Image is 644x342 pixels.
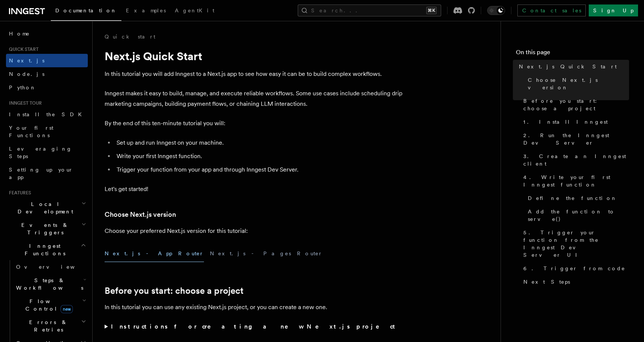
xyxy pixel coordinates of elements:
p: In this tutorial you will add Inngest to a Next.js app to see how easy it can be to build complex... [105,69,403,79]
span: Add the function to serve() [528,208,629,223]
p: In this tutorial you can use any existing Next.js project, or you can create a new one. [105,302,403,312]
a: Overview [13,260,88,274]
a: Sign Up [589,4,638,16]
span: AgentKit [175,7,214,13]
span: Define the function [528,194,617,202]
a: Leveraging Steps [6,142,88,163]
a: Add the function to serve() [525,205,629,226]
a: Before you start: choose a project [105,286,244,296]
span: Choose Next.js version [528,76,629,91]
a: Setting up your app [6,163,88,184]
span: Flow Control [13,298,82,312]
button: Local Development [6,197,88,218]
a: Define the function [525,191,629,205]
span: 6. Trigger from code [523,265,625,272]
p: By the end of this ten-minute tutorial you will: [105,118,403,129]
a: Examples [121,2,170,20]
a: 4. Write your first Inngest function [520,170,629,191]
a: Contact sales [517,4,586,16]
a: Your first Functions [6,121,88,142]
a: 1. Install Inngest [520,115,629,129]
button: Next.js - App Router [105,245,204,262]
span: 2. Run the Inngest Dev Server [523,132,629,147]
a: Documentation [51,2,121,21]
button: Events & Triggers [6,218,88,239]
span: Local Development [6,200,81,215]
button: Search...⌘K [298,4,441,16]
h1: Next.js Quick Start [105,49,403,63]
span: Before you start: choose a project [523,97,629,112]
span: 4. Write your first Inngest function [523,173,629,188]
button: Flow Controlnew [13,295,88,315]
span: Inngest Functions [6,242,81,257]
li: Set up and run Inngest on your machine. [114,138,403,148]
span: Python [9,84,36,90]
a: Install the SDK [6,108,88,121]
span: Next.js [9,58,44,64]
a: Before you start: choose a project [520,94,629,115]
a: 5. Trigger your function from the Inngest Dev Server UI [520,226,629,262]
a: Home [6,27,88,40]
span: 1. Install Inngest [523,118,608,126]
span: 5. Trigger your function from the Inngest Dev Server UI [523,229,629,259]
span: Node.js [9,71,44,77]
p: Let's get started! [105,184,403,194]
span: Documentation [55,7,117,13]
a: Next Steps [520,275,629,289]
li: Write your first Inngest function. [114,151,403,161]
p: Inngest makes it easy to build, manage, and execute reliable workflows. Some use cases include sc... [105,88,403,109]
a: Python [6,81,88,94]
span: Inngest tour [6,100,42,106]
a: 6. Trigger from code [520,262,629,275]
a: Choose Next.js version [525,73,629,94]
a: Node.js [6,67,88,81]
span: Steps & Workflows [13,277,83,292]
span: Errors & Retries [13,318,81,333]
span: Setting up your app [9,167,73,180]
span: Install the SDK [9,111,86,117]
a: 3. Create an Inngest client [520,150,629,170]
summary: Instructions for creating a new Next.js project [105,321,403,332]
a: Next.js Quick Start [516,60,629,73]
a: AgentKit [170,2,219,20]
a: Choose Next.js version [105,209,176,220]
span: Overview [16,264,93,270]
span: new [61,305,73,313]
span: Features [6,190,31,196]
strong: Instructions for creating a new Next.js project [111,323,398,330]
p: Choose your preferred Next.js version for this tutorial: [105,226,403,236]
kbd: ⌘K [426,7,437,14]
li: Trigger your function from your app and through Inngest Dev Server. [114,164,403,175]
button: Next.js - Pages Router [210,245,323,262]
span: Leveraging Steps [9,146,72,159]
button: Inngest Functions [6,239,88,260]
h4: On this page [516,48,629,60]
a: Quick start [105,33,155,40]
span: 3. Create an Inngest client [523,152,629,167]
button: Errors & Retries [13,315,88,336]
a: 2. Run the Inngest Dev Server [520,129,629,150]
span: Next Steps [523,278,570,286]
span: Events & Triggers [6,221,81,236]
button: Steps & Workflows [13,274,88,295]
span: Examples [126,7,166,13]
span: Quick start [6,46,38,52]
span: Home [9,30,30,37]
a: Next.js [6,54,88,67]
span: Your first Functions [9,125,53,138]
span: Next.js Quick Start [519,63,617,70]
button: Toggle dark mode [487,6,505,15]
